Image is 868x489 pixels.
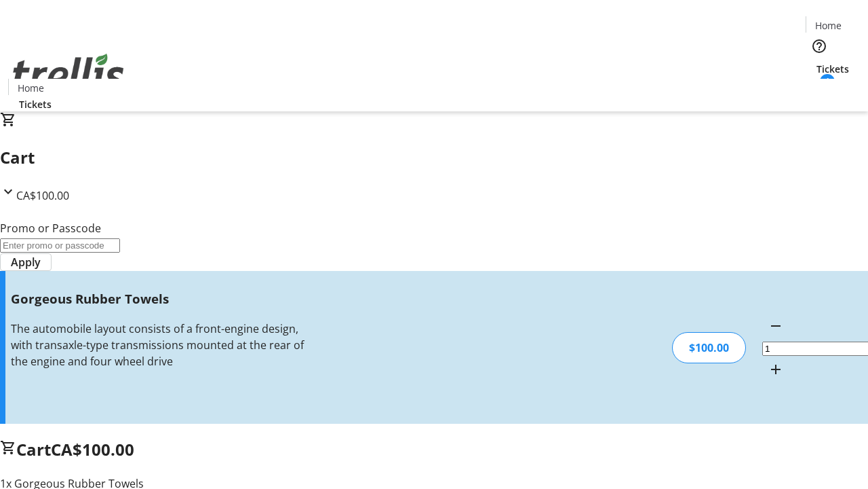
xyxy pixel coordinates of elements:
[806,33,833,60] button: Help
[9,81,52,95] a: Home
[16,188,69,203] span: CA$100.00
[8,39,129,107] img: Orient E2E Organization O5ZiHww0Ef's Logo
[11,254,41,270] span: Apply
[762,312,789,340] button: Decrement by one
[8,97,62,111] a: Tickets
[806,76,833,103] button: Cart
[816,62,849,76] span: Tickets
[19,97,52,111] span: Tickets
[672,332,746,363] div: $100.00
[815,18,842,33] span: Home
[806,18,850,33] a: Home
[11,289,307,308] h3: Gorgeous Rubber Towels
[762,356,789,383] button: Increment by one
[11,321,307,369] div: The automobile layout consists of a front-engine design, with transaxle-type transmissions mounte...
[18,81,44,95] span: Home
[51,438,134,460] span: CA$100.00
[806,62,860,76] a: Tickets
